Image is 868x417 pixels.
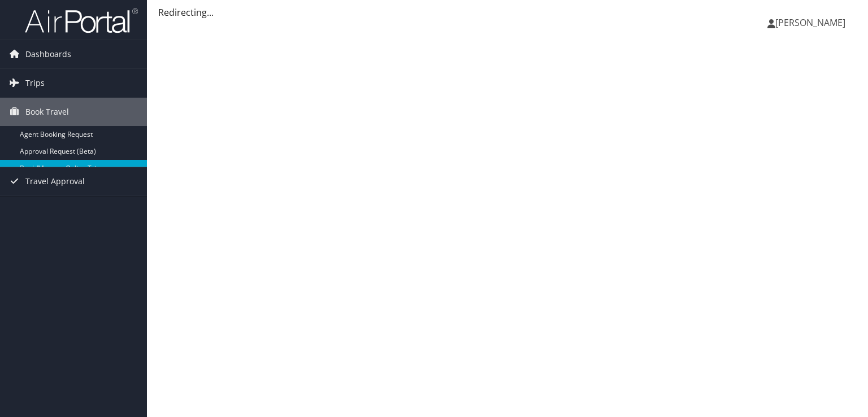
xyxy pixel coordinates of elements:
div: Redirecting... [158,6,857,19]
img: airportal-logo.png [25,7,138,34]
span: Book Travel [25,98,69,126]
span: [PERSON_NAME] [775,16,845,29]
span: Dashboards [25,40,71,68]
span: Trips [25,69,45,97]
a: [PERSON_NAME] [767,6,857,40]
span: Travel Approval [25,167,85,196]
